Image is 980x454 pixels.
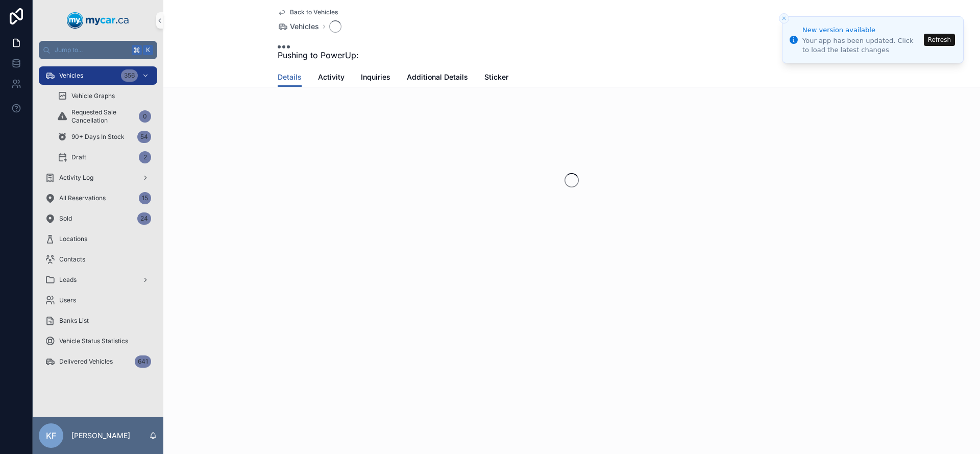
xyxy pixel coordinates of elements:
a: Back to Vehicles [278,8,338,16]
div: 24 [137,212,151,225]
a: Leads [39,271,157,289]
a: Banks List [39,312,157,330]
a: Activity Log [39,169,157,187]
span: Activity [318,72,345,82]
span: Vehicles [290,21,319,32]
span: Leads [59,276,77,284]
a: Sold24 [39,209,157,228]
span: Pushing to PowerUp: [278,49,359,61]
div: scrollable content [33,59,163,384]
a: Delivered Vehicles641 [39,352,157,371]
button: Refresh [924,34,955,46]
a: Sticker [484,68,508,88]
span: All Reservations [59,194,106,202]
span: Vehicles [59,71,83,80]
div: 54 [137,131,151,143]
span: 90+ Days In Stock [71,133,125,141]
a: Users [39,291,157,309]
div: 641 [135,355,151,368]
div: 0 [139,110,151,123]
div: 15 [139,192,151,204]
span: Users [59,296,76,304]
span: Inquiries [361,72,390,82]
a: Details [278,68,302,87]
span: Banks List [59,317,89,325]
span: Contacts [59,255,85,264]
span: Jump to... [55,46,128,54]
span: Sticker [484,72,508,82]
div: 356 [121,69,138,82]
a: Inquiries [361,68,390,88]
span: K [144,46,152,54]
span: KF [46,429,56,442]
a: Vehicle Status Statistics [39,332,157,350]
span: Back to Vehicles [290,8,338,16]
a: Activity [318,68,345,88]
div: Your app has been updated. Click to load the latest changes [802,36,921,55]
a: Vehicles [278,21,319,32]
div: New version available [802,25,921,35]
span: Requested Sale Cancellation [71,108,135,125]
span: Additional Details [407,72,468,82]
p: [PERSON_NAME] [71,431,130,441]
span: Sold [59,214,72,223]
button: Close toast [779,13,789,23]
img: App logo [67,12,129,29]
div: 2 [139,151,151,163]
a: 90+ Days In Stock54 [51,128,157,146]
a: Additional Details [407,68,468,88]
span: Activity Log [59,174,93,182]
span: Vehicle Graphs [71,92,115,100]
a: Vehicle Graphs [51,87,157,105]
a: Locations [39,230,157,248]
span: Details [278,72,302,82]
a: Vehicles356 [39,66,157,85]
a: Draft2 [51,148,157,166]
button: Jump to...K [39,41,157,59]
span: Draft [71,153,86,161]
a: All Reservations15 [39,189,157,207]
a: Contacts [39,250,157,269]
span: Locations [59,235,87,243]
span: Vehicle Status Statistics [59,337,128,345]
a: Requested Sale Cancellation0 [51,107,157,126]
span: Delivered Vehicles [59,357,113,366]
